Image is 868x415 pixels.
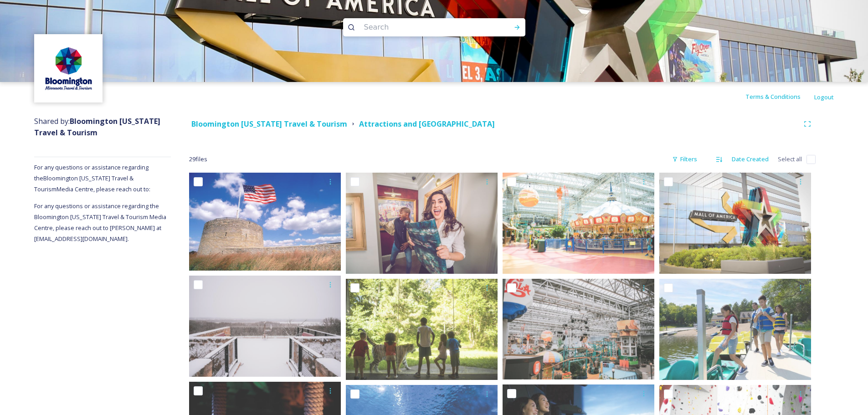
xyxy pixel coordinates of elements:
[503,173,654,274] img: Nickelodeon Universe carousel.jpg
[346,279,498,380] img: Tiger at Minnesota Zoo.jpg
[34,202,168,243] span: For any questions or assistance regarding the Bloomington [US_STATE] Travel & Tourism Media Centr...
[346,173,498,274] img: Escape Game - The Heist.jpg
[34,116,160,138] strong: Bloomington [US_STATE] Travel & Tourism
[189,276,341,377] img: Wildlife Refuge winter.jpg
[34,163,150,193] span: For any questions or assistance regarding the Bloomington [US_STATE] Travel & Tourism Media Centr...
[745,92,801,101] span: Terms & Conditions
[778,155,802,164] span: Select all
[727,150,773,168] div: Date Created
[34,116,160,138] span: Shared by:
[668,150,702,168] div: Filters
[191,119,347,129] strong: Bloomington [US_STATE] Travel & Tourism
[814,93,834,101] span: Logout
[503,279,654,380] img: Nickelodeon Universe.jpg
[36,36,102,102] img: 429649847_804695101686009_1723528578384153789_n.jpg
[360,17,484,37] input: Search
[745,91,814,102] a: Terms & Conditions
[189,155,207,164] span: 29 file s
[659,173,811,274] img: Mall of America star.jpg
[359,119,495,129] strong: Attractions and [GEOGRAPHIC_DATA]
[189,173,341,271] img: Historic Fort Snelling.jpg
[659,279,811,380] img: Family at Hyland Lake Park Reserve.jpg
